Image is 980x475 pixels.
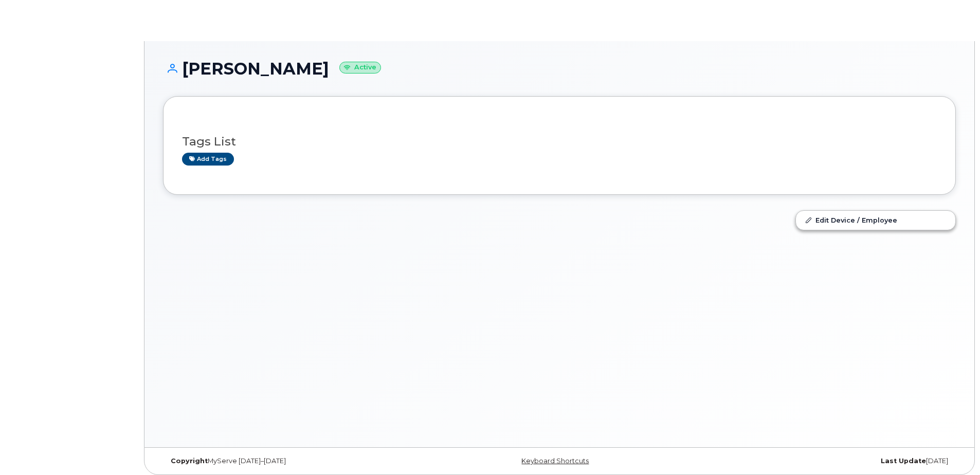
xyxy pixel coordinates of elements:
a: Add tags [182,153,234,166]
h1: [PERSON_NAME] [163,60,956,78]
a: Edit Device / Employee [796,211,955,229]
strong: Copyright [171,457,208,465]
div: [DATE] [692,457,956,465]
div: MyServe [DATE]–[DATE] [163,457,427,465]
h3: Tags List [182,135,937,148]
small: Active [339,62,381,74]
strong: Last Update [881,457,926,465]
a: Keyboard Shortcuts [521,457,589,465]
